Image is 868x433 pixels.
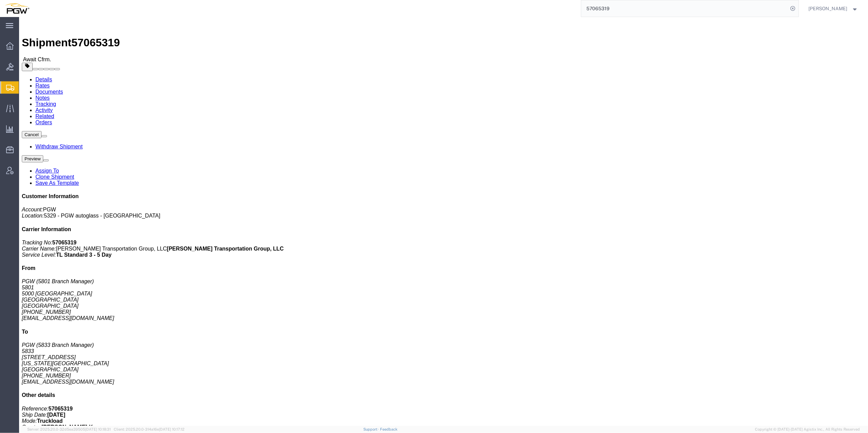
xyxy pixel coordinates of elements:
[159,427,185,431] span: [DATE] 10:17:12
[85,427,111,431] span: [DATE] 10:18:31
[5,3,29,14] img: logo
[380,427,397,431] a: Feedback
[581,0,788,17] input: Search for shipment number, reference number
[808,4,859,13] button: [PERSON_NAME]
[114,427,185,431] span: Client: 2025.20.0-314a16e
[755,427,860,432] span: Copyright © [DATE]-[DATE] Agistix Inc., All Rights Reserved
[27,427,111,431] span: Server: 2025.20.0-32d5ea39505
[809,5,848,12] span: Ksenia Gushchina-Kerecz
[363,427,380,431] a: Support
[19,17,868,426] iframe: FS Legacy Container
